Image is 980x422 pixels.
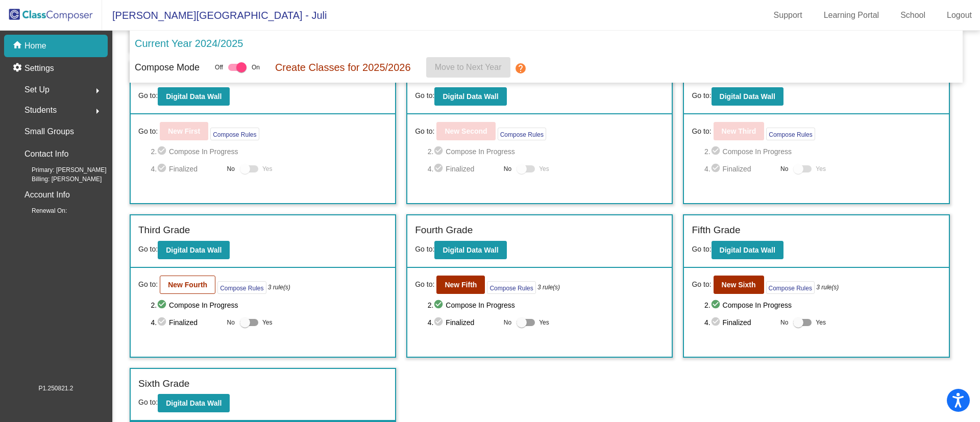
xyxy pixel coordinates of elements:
[433,316,446,329] mat-icon: check_circle
[539,316,549,329] span: Yes
[168,127,200,135] b: New First
[433,299,446,311] mat-icon: check_circle
[24,83,50,97] span: Set Up
[15,206,67,215] span: Renewal On:
[433,145,446,158] mat-icon: check_circle
[433,163,446,175] mat-icon: check_circle
[714,122,765,140] button: New Third
[215,63,223,72] span: Off
[498,128,546,140] button: Compose Rules
[157,299,169,311] mat-icon: check_circle
[415,223,473,238] label: Fourth Grade
[227,318,235,327] span: No
[710,145,723,158] mat-icon: check_circle
[24,62,54,75] p: Settings
[704,299,941,311] span: 2. Compose In Progress
[539,163,549,175] span: Yes
[151,316,222,329] span: 4. Finalized
[722,281,756,289] b: New Sixth
[15,175,102,184] span: Billing: [PERSON_NAME]
[157,145,169,158] mat-icon: check_circle
[158,87,230,106] button: Digital Data Wall
[434,241,506,259] button: Digital Data Wall
[135,61,200,75] p: Compose Mode
[436,276,485,294] button: New Fifth
[692,245,711,253] span: Go to:
[514,62,527,75] mat-icon: help
[710,163,723,175] mat-icon: check_circle
[720,92,775,101] b: Digital Data Wall
[138,223,190,238] label: Third Grade
[160,276,215,294] button: New Fourth
[91,105,104,117] mat-icon: arrow_right
[415,91,434,100] span: Go to:
[24,147,68,161] p: Contact Info
[443,246,498,254] b: Digital Data Wall
[15,165,107,175] span: Primary: [PERSON_NAME]
[24,125,74,139] p: Small Groups
[704,163,775,175] span: 4. Finalized
[436,122,495,140] button: New Second
[720,246,775,254] b: Digital Data Wall
[268,283,290,292] i: 3 rule(s)
[428,316,499,329] span: 4. Finalized
[816,7,888,23] a: Learning Portal
[91,85,104,97] mat-icon: arrow_right
[138,398,158,406] span: Go to:
[816,163,826,175] span: Yes
[135,36,243,51] p: Current Year 2024/2025
[157,316,169,329] mat-icon: check_circle
[537,283,560,292] i: 3 rule(s)
[766,7,811,23] a: Support
[138,91,158,100] span: Go to:
[138,279,158,290] span: Go to:
[158,394,230,412] button: Digital Data Wall
[722,127,756,135] b: New Third
[780,318,788,327] span: No
[415,279,434,290] span: Go to:
[275,60,411,75] p: Create Classes for 2025/2026
[24,188,70,202] p: Account Info
[710,316,723,329] mat-icon: check_circle
[151,163,222,175] span: 4. Finalized
[816,283,839,292] i: 3 rule(s)
[12,40,24,52] mat-icon: home
[138,126,158,137] span: Go to:
[24,103,57,117] span: Students
[504,164,511,173] span: No
[12,62,24,75] mat-icon: settings
[138,377,189,391] label: Sixth Grade
[217,281,266,294] button: Compose Rules
[443,92,498,101] b: Digital Data Wall
[692,279,711,290] span: Go to:
[445,127,487,135] b: New Second
[262,163,273,175] span: Yes
[692,126,711,137] span: Go to:
[428,299,665,311] span: 2. Compose In Progress
[157,163,169,175] mat-icon: check_circle
[24,40,46,52] p: Home
[445,281,477,289] b: New Fifth
[712,87,783,106] button: Digital Data Wall
[704,145,941,158] span: 2. Compose In Progress
[166,246,222,254] b: Digital Data Wall
[504,318,511,327] span: No
[210,128,259,140] button: Compose Rules
[892,7,934,23] a: School
[780,164,788,173] span: No
[227,164,235,173] span: No
[160,122,208,140] button: New First
[426,57,510,78] button: Move to Next Year
[939,7,980,23] a: Logout
[138,245,158,253] span: Go to:
[816,316,826,329] span: Yes
[428,145,665,158] span: 2. Compose In Progress
[262,316,273,329] span: Yes
[487,281,535,294] button: Compose Rules
[151,145,387,158] span: 2. Compose In Progress
[166,92,222,101] b: Digital Data Wall
[712,241,783,259] button: Digital Data Wall
[435,63,502,71] span: Move to Next Year
[151,299,387,311] span: 2. Compose In Progress
[434,87,506,106] button: Digital Data Wall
